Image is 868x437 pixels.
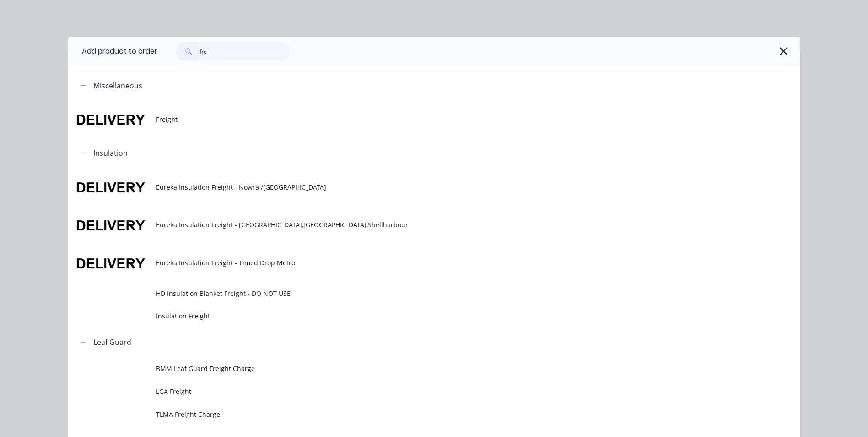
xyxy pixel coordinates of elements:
span: HD Insulation Blanket Freight - DO NOT USE [156,289,671,298]
div: Miscellaneous [93,80,142,91]
span: Eureka Insulation Freight - Nowra /[GEOGRAPHIC_DATA] [156,182,671,192]
div: Leaf Guard [93,337,131,348]
span: Eureka Insulation Freight - [GEOGRAPHIC_DATA],[GEOGRAPHIC_DATA],Shellharbour [156,220,671,229]
span: Freight [156,115,671,124]
div: Insulation [93,147,128,158]
span: Insulation Freight [156,311,671,321]
div: Add product to order [68,37,157,66]
span: TLMA Freight Charge [156,410,671,419]
span: Eureka Insulation Freight - Timed Drop Metro [156,258,671,268]
span: BMM Leaf Guard Freight Charge [156,364,671,373]
span: LGA Freight [156,387,671,396]
input: Search... [199,42,290,60]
